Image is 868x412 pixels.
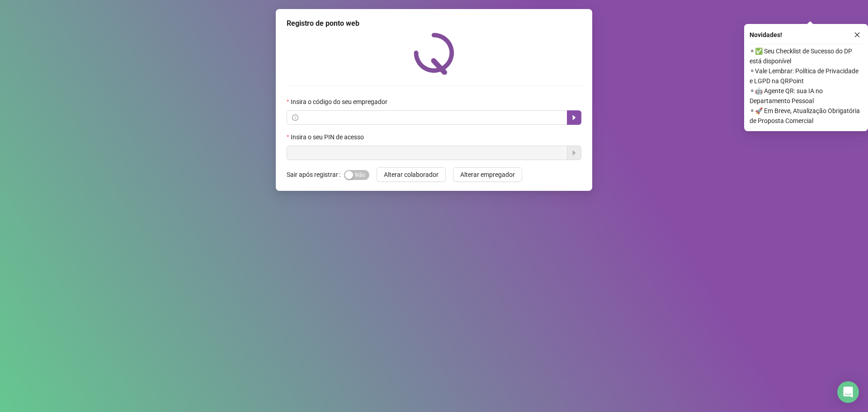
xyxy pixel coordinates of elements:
[460,170,515,180] span: Alterar empregador
[854,32,860,38] span: close
[571,114,578,121] span: caret-right
[837,381,859,403] div: Open Intercom Messenger
[750,30,782,40] span: Novidades !
[287,18,581,29] div: Registro de ponto web
[292,114,298,121] span: info-circle
[414,33,454,75] img: QRPoint
[377,167,446,182] button: Alterar colaborador
[287,167,344,182] label: Sair após registrar
[287,132,370,142] label: Insira o seu PIN de acesso
[750,46,863,66] span: ⚬ ✅ Seu Checklist de Sucesso do DP está disponível
[750,106,863,126] span: ⚬ 🚀 Em Breve, Atualização Obrigatória de Proposta Comercial
[750,86,863,106] span: ⚬ 🤖 Agente QR: sua IA no Departamento Pessoal
[287,97,393,107] label: Insira o código do seu empregador
[453,167,522,182] button: Alterar empregador
[750,66,863,86] span: ⚬ Vale Lembrar: Política de Privacidade e LGPD na QRPoint
[384,170,439,180] span: Alterar colaborador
